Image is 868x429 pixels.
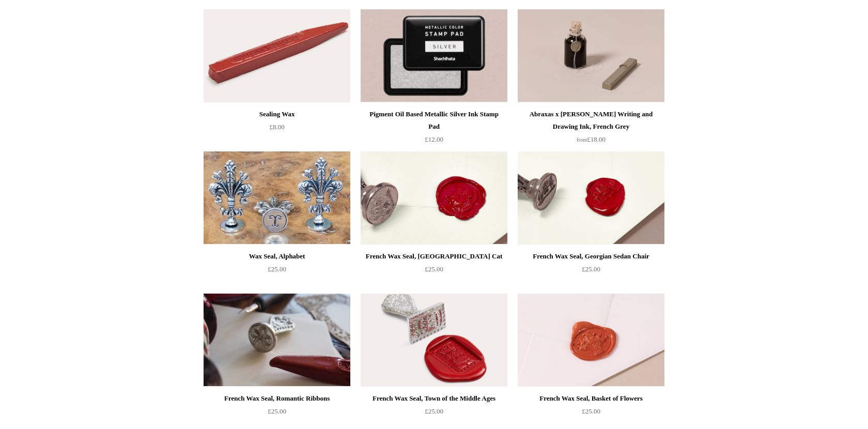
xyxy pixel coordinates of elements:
[518,9,664,102] img: Abraxas x Steve Harrison Writing and Drawing Ink, French Grey
[361,108,507,150] a: Pigment Oil Based Metallic Silver Ink Stamp Pad £12.00
[518,108,664,150] a: Abraxas x [PERSON_NAME] Writing and Drawing Ink, French Grey from£18.00
[518,250,664,293] a: French Wax Seal, Georgian Sedan Chair £25.00
[363,392,505,405] div: French Wax Seal, Town of the Middle Ages
[361,151,507,244] img: French Wax Seal, Cheshire Cat
[204,108,350,150] a: Sealing Wax £8.00
[268,265,286,273] span: £25.00
[204,9,350,102] a: Sealing Wax Sealing Wax
[204,151,350,244] img: Wax Seal, Alphabet
[518,151,664,244] img: French Wax Seal, Georgian Sedan Chair
[206,108,348,120] div: Sealing Wax
[425,135,443,143] span: £12.00
[577,137,587,143] span: from
[361,250,507,293] a: French Wax Seal, [GEOGRAPHIC_DATA] Cat £25.00
[582,407,600,415] span: £25.00
[518,294,664,387] a: French Wax Seal, Basket of Flowers French Wax Seal, Basket of Flowers
[206,250,348,263] div: Wax Seal, Alphabet
[518,9,664,102] a: Abraxas x Steve Harrison Writing and Drawing Ink, French Grey Abraxas x Steve Harrison Writing an...
[520,392,662,405] div: French Wax Seal, Basket of Flowers
[425,407,443,415] span: £25.00
[577,135,606,143] span: £18.00
[268,407,286,415] span: £25.00
[520,250,662,263] div: French Wax Seal, Georgian Sedan Chair
[518,294,664,387] img: French Wax Seal, Basket of Flowers
[269,123,284,131] span: £8.00
[206,392,348,405] div: French Wax Seal, Romantic Ribbons
[518,151,664,244] a: French Wax Seal, Georgian Sedan Chair French Wax Seal, Georgian Sedan Chair
[425,265,443,273] span: £25.00
[361,294,507,387] img: French Wax Seal, Town of the Middle Ages
[582,265,600,273] span: £25.00
[204,294,350,387] a: French Wax Seal, Romantic Ribbons French Wax Seal, Romantic Ribbons
[204,151,350,244] a: Wax Seal, Alphabet Wax Seal, Alphabet
[361,294,507,387] a: French Wax Seal, Town of the Middle Ages French Wax Seal, Town of the Middle Ages
[363,250,505,263] div: French Wax Seal, [GEOGRAPHIC_DATA] Cat
[204,294,350,387] img: French Wax Seal, Romantic Ribbons
[361,151,507,244] a: French Wax Seal, Cheshire Cat French Wax Seal, Cheshire Cat
[361,9,507,102] a: Pigment Oil Based Metallic Silver Ink Stamp Pad Pigment Oil Based Metallic Silver Ink Stamp Pad
[204,9,350,102] img: Sealing Wax
[361,9,507,102] img: Pigment Oil Based Metallic Silver Ink Stamp Pad
[204,250,350,293] a: Wax Seal, Alphabet £25.00
[363,108,505,133] div: Pigment Oil Based Metallic Silver Ink Stamp Pad
[520,108,662,133] div: Abraxas x [PERSON_NAME] Writing and Drawing Ink, French Grey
